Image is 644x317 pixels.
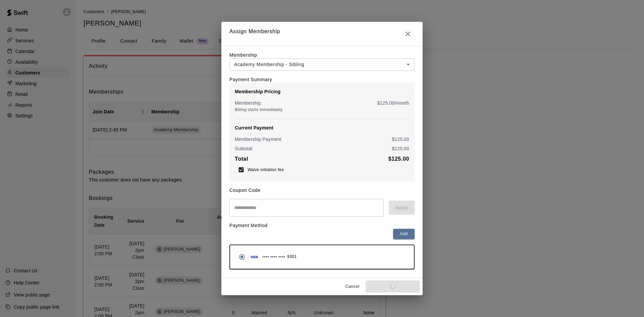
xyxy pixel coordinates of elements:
[235,88,409,95] p: Membership Pricing
[248,254,260,260] img: Credit card brand logo
[341,281,363,292] button: Cancel
[235,124,409,131] p: Current Payment
[235,100,261,106] p: Membership
[229,223,268,228] label: Payment Method
[229,77,272,82] label: Payment Summary
[235,107,282,112] span: Billing starts immediately
[401,27,415,41] button: Close
[287,254,297,260] span: 9301
[229,58,415,71] div: Academy Membership - Sibling
[388,156,409,162] b: $ 125.00
[248,167,284,172] span: Waive initiation fee
[377,100,409,106] p: $ 125.00 /month
[392,145,409,152] p: $ 125.00
[392,136,409,143] p: $ 125.00
[235,145,253,152] p: Subtotal
[229,188,261,193] label: Coupon Code
[393,229,415,239] button: Add
[221,22,423,46] h2: Assign Membership
[235,136,281,143] p: Membership Payment
[229,52,257,58] label: Membership
[235,156,248,162] b: Total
